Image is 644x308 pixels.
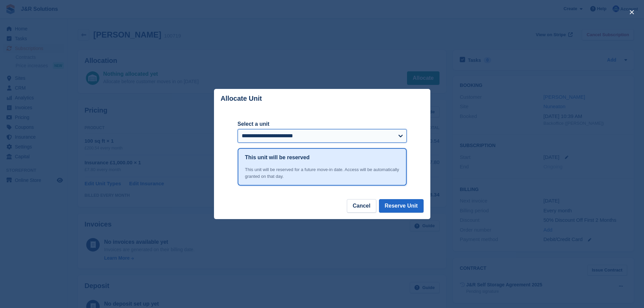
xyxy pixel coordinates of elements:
[221,95,262,102] p: Allocate Unit
[238,120,407,128] label: Select a unit
[245,153,310,162] h1: This unit will be reserved
[347,199,376,213] button: Cancel
[245,166,399,180] div: This unit will be reserved for a future move-in date. Access will be automatically granted on tha...
[626,7,637,18] button: close
[379,199,424,213] button: Reserve Unit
